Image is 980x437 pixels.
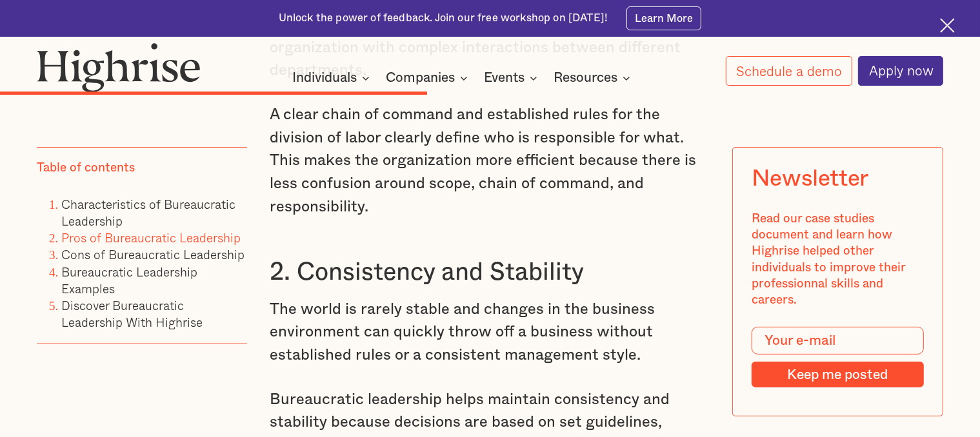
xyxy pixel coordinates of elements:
[858,56,943,86] a: Apply now
[61,246,245,264] a: Cons of Bureaucratic Leadership
[37,43,201,92] img: Highrise logo
[270,104,710,218] p: A clear chain of command and established rules for the division of labor clearly define who is re...
[386,70,472,86] div: Companies
[61,296,203,331] a: Discover Bureaucratic Leadership With Highrise
[484,70,541,86] div: Events
[61,228,241,247] a: Pros of Bureaucratic Leadership
[292,70,374,86] div: Individuals
[386,70,455,86] div: Companies
[940,18,955,33] img: Cross icon
[752,327,924,387] form: Modal Form
[626,6,702,30] a: Learn More
[554,70,634,86] div: Resources
[61,195,235,230] a: Characteristics of Bureaucratic Leadership
[752,362,924,388] input: Keep me posted
[270,298,710,367] p: The world is rarely stable and changes in the business environment can quickly throw off a busine...
[484,70,525,86] div: Events
[37,160,135,176] div: Table of contents
[61,262,197,298] a: Bureaucratic Leadership Examples
[554,70,617,86] div: Resources
[752,211,924,308] div: Read our case studies document and learn how Highrise helped other individuals to improve their p...
[279,11,608,26] div: Unlock the power of feedback. Join our free workshop on [DATE]!
[270,257,710,287] h3: 2. Consistency and Stability
[726,56,852,86] a: Schedule a demo
[752,166,868,192] div: Newsletter
[752,327,924,354] input: Your e-mail
[292,70,357,86] div: Individuals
